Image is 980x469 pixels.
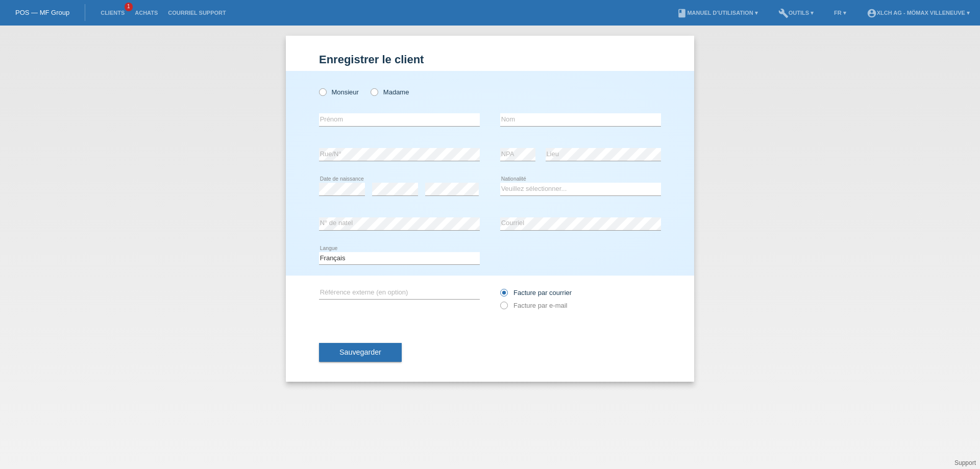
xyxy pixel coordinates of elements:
[677,8,687,18] i: book
[778,8,789,18] i: build
[125,3,133,11] span: 1
[500,289,507,302] input: Facture par courrier
[371,88,409,96] label: Madame
[319,88,326,95] input: Monsieur
[773,10,819,16] a: buildOutils ▾
[954,459,976,466] a: Support
[829,10,851,16] a: FR ▾
[500,289,572,297] label: Facture par courrier
[15,9,69,16] a: POS — MF Group
[130,10,163,16] a: Achats
[319,53,661,66] h1: Enregistrer le client
[862,10,975,16] a: account_circleXLCH AG - Mömax Villeneuve ▾
[672,10,763,16] a: bookManuel d’utilisation ▾
[163,10,231,16] a: Courriel Support
[319,343,402,362] button: Sauvegarder
[500,302,567,309] label: Facture par e-mail
[500,302,507,314] input: Facture par e-mail
[867,8,877,18] i: account_circle
[319,88,359,96] label: Monsieur
[371,88,377,95] input: Madame
[95,10,130,16] a: Clients
[339,348,381,356] span: Sauvegarder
